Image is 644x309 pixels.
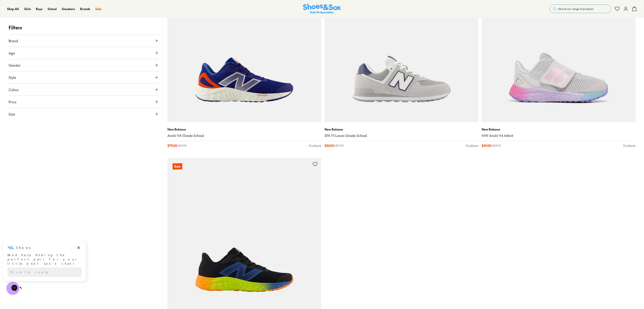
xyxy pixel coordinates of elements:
[9,38,18,43] span: Brand
[9,108,159,120] button: Size
[24,7,31,11] a: Girls
[325,127,478,132] p: New Balance
[482,143,491,148] span: $ 50.00
[9,71,159,83] button: Style
[482,133,635,138] a: NW Arishi V4 Infant
[16,6,33,10] h3: Shoes
[7,7,19,11] a: Shop All
[303,4,341,14] a: Shoes & Sox
[8,13,82,26] div: Need help finding the perfect pair for your little one? Let’s chat!
[325,133,478,138] a: 574 V1 Laces Grade School
[8,28,82,37] div: Reply to the campaigns
[9,75,16,80] span: Style
[9,24,159,31] p: Filters
[9,63,21,68] span: Gender
[62,7,75,11] a: Sneakers
[4,280,21,296] iframe: Gorgias live chat messenger
[9,35,159,47] button: Brand
[80,7,90,11] a: Brands
[492,143,501,148] span: $ 69.95
[9,84,159,96] button: Colour
[3,5,86,26] div: Message from Shoes. Need help finding the perfect pair for your little one? Let’s chat!
[9,99,16,104] span: Price
[173,163,182,170] p: Sale
[3,1,86,42] div: Campaign message
[325,143,334,148] span: $ 80.00
[8,5,14,12] img: Shoes logo
[9,96,159,108] button: Price
[167,127,321,132] p: New Balance
[48,7,57,11] a: School
[303,4,341,14] img: SNS_Logo_Responsive.svg
[9,111,15,117] span: Size
[167,133,321,138] a: Arishi V4 Grade School
[76,5,82,11] button: Dismiss campaign
[167,143,177,148] span: $ 70.00
[95,7,102,11] a: Sale
[9,50,15,55] span: Age
[9,47,159,59] button: Age
[9,59,159,71] button: Gender
[482,127,635,132] p: New Balance
[9,87,19,92] span: Colour
[549,4,611,13] button: Search our range of products
[623,143,635,148] div: 5 colours
[466,143,478,148] div: 6 colours
[309,143,321,148] div: 5 colours
[335,143,344,148] span: $ 99.95
[178,143,187,148] span: $ 89.95
[558,7,594,11] span: Search our range of products
[36,7,43,11] a: Boys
